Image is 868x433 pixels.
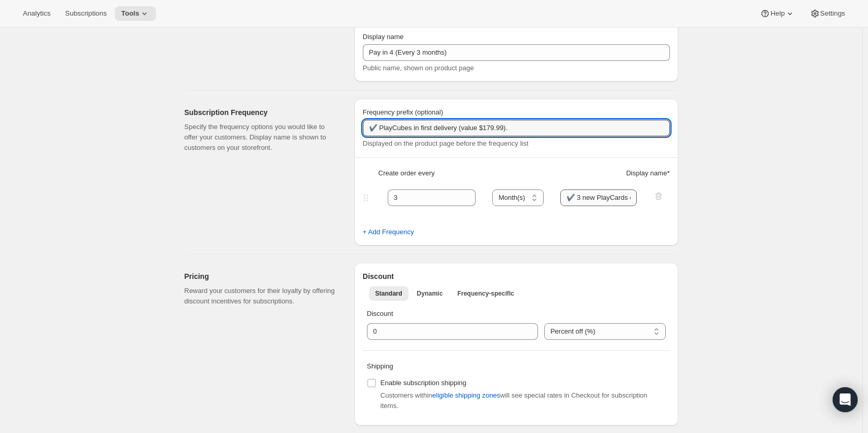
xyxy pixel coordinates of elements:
span: Displayed on the product page before the frequency list [363,139,529,147]
span: Help [770,9,784,18]
span: Settings [820,9,845,18]
span: eligible shipping zones [432,390,501,401]
div: Open Intercom Messenger [833,387,858,412]
input: Subscribe & Save [363,44,670,61]
span: Frequency-specific [457,289,514,298]
span: Subscriptions [65,9,107,18]
h2: Discount [363,271,670,282]
span: Public name, shown on product page [363,64,474,72]
span: + Add Frequency [363,227,414,237]
input: 1 month [560,189,637,206]
span: Frequency prefix (optional) [363,108,443,116]
h2: Pricing [185,271,338,282]
span: Enable subscription shipping [380,379,467,387]
span: Customers within will see special rates in Checkout for subscription items. [380,391,648,410]
span: Display name * [626,168,670,179]
span: Analytics [23,9,50,18]
span: Standard [375,289,402,298]
h2: Subscription Frequency [185,107,338,118]
button: + Add Frequency [357,224,420,240]
p: Reward your customers for their loyalty by offering discount incentives for subscriptions. [185,286,338,307]
p: Specify the frequency options you would like to offer your customers. Display name is shown to cu... [185,122,338,153]
button: Settings [804,6,851,21]
p: Shipping [367,361,666,372]
p: Discount [367,309,666,319]
input: Deliver every [363,120,670,136]
button: eligible shipping zones [426,387,507,404]
span: Display name [363,33,404,41]
input: 10 [367,323,522,340]
button: Subscriptions [59,6,113,21]
button: Analytics [17,6,57,21]
button: Tools [115,6,156,21]
button: Help [754,6,801,21]
span: Dynamic [417,289,443,298]
span: Create order every [378,168,435,179]
span: Tools [121,9,139,18]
